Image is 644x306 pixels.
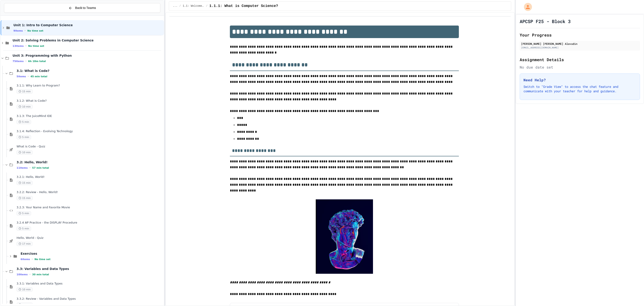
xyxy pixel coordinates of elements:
span: 5 min [17,211,31,215]
span: • [32,257,33,261]
span: 10 min [17,105,33,109]
span: 5 min [17,135,31,139]
span: Hello, World - Quiz [17,236,163,240]
span: 13 items [13,45,24,47]
span: Back to Teams [75,6,96,10]
button: Back to Teams [4,3,160,13]
h3: Need Help? [523,77,636,83]
span: / [179,4,181,8]
span: No time set [28,45,44,47]
span: ... [173,4,178,8]
span: • [25,29,25,32]
span: 6 items [21,258,30,261]
span: 15 min [17,196,33,200]
p: Switch to "Grade View" to access the chat feature and communicate with your teacher for help and ... [523,84,636,93]
span: 10 min [17,150,33,155]
span: 45 min total [30,75,47,78]
div: [PERSON_NAME] [PERSON_NAME] Alavudin [521,42,639,46]
span: 3.2.2: Review - Hello, World! [17,190,163,194]
span: 5 min [17,226,31,231]
span: 11 items [17,166,28,169]
span: Unit 2: Solving Problems in Computer Science [13,38,163,42]
div: [EMAIL_ADDRESS][DOMAIN_NAME] [521,46,639,49]
h2: Assignment Details [520,56,640,63]
h2: Your Progress [520,32,640,38]
span: 3.2.1: Hello, World! [17,175,163,179]
span: 57 min total [32,166,49,169]
span: • [25,44,26,48]
span: 15 min [17,181,33,185]
span: Unit 3: Programming with Python [13,54,163,58]
span: 3.1.3: The JuiceMind IDE [17,114,163,118]
div: No due date set [520,65,640,70]
span: • [30,273,30,276]
span: • [30,166,30,170]
span: 3.1.2: What is Code? [17,99,163,103]
span: • [25,59,26,63]
span: 6h 18m total [28,60,46,63]
div: My Account [519,2,533,12]
span: 5 items [17,75,26,78]
span: 3.2.4 AP Practice - the DISPLAY Procedure [17,221,163,225]
span: 3.1: What is Code? [17,69,163,73]
span: 1.1.1: What is Computer Science? [209,3,278,9]
span: 30 min total [32,273,49,276]
span: 5 min [17,120,31,124]
span: Exercises [21,252,163,256]
span: No time set [27,29,43,32]
span: • [28,75,29,78]
span: 3.3: Variables and Data Types [17,267,163,271]
span: 1.1: Welcome to Computer Science [183,4,204,8]
span: 3.1.4: Reflection - Evolving Technology [17,129,163,133]
span: 3.1.1: Why Learn to Program? [17,84,163,88]
span: 17 min [17,242,33,246]
span: 3.3.1: Variables and Data Types [17,282,163,286]
span: / [206,4,208,8]
span: No time set [34,258,51,261]
span: 3.2.3: Your Name and Favorite Movie [17,206,163,209]
span: 3.3.2: Review - Variables and Data Types [17,297,163,301]
span: Unit 1: Intro to Computer Science [13,23,163,27]
span: 9 items [13,29,23,32]
span: 15 min [17,89,33,94]
span: 10 items [17,273,28,276]
h1: APCSP F25 - Block 3 [520,18,571,24]
span: 10 min [17,287,33,292]
span: 3.2: Hello, World! [17,160,163,164]
span: 75 items [13,60,24,63]
span: What is Code - Quiz [17,145,163,149]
